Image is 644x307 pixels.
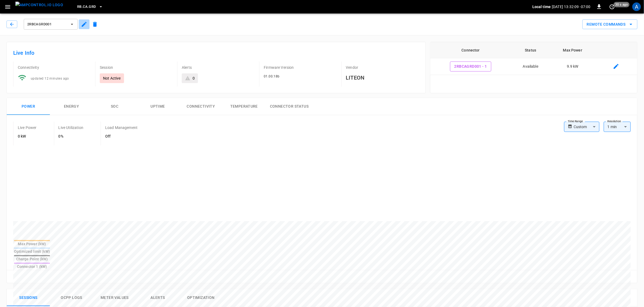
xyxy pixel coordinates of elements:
[27,21,67,28] span: 2RBCAGRD001
[179,98,222,115] button: Connectivity
[430,42,511,58] th: Connector
[103,76,121,81] p: Not Active
[450,62,491,71] button: 2RBCAGRD001 - 1
[59,125,83,130] p: Live Utilization
[15,2,63,8] img: ampcontrol.io logo
[179,289,222,306] button: Optimization
[31,77,69,80] span: updated 12 minutes ago
[614,2,630,7] span: 30 s ago
[632,2,641,11] div: profile-icon
[136,289,179,306] button: Alerts
[583,19,638,29] button: Remote Commands
[136,98,179,115] button: Uptime
[511,58,550,75] td: Available
[604,122,631,132] div: 1 min
[568,119,583,124] label: Time Range
[50,289,93,306] button: Ocpp logs
[346,65,419,70] p: Vendor
[93,98,136,115] button: SOC
[93,289,136,306] button: Meter Values
[13,49,419,57] h6: Live Info
[7,289,50,306] button: Sessions
[193,76,195,81] div: 0
[50,98,93,115] button: Energy
[59,134,83,139] h6: 0%
[552,4,591,9] p: [DATE] 13:32:09 -07:00
[75,2,105,12] button: RB.CA.GRD
[18,65,91,70] p: Connectivity
[430,42,637,75] table: connector table
[222,98,266,115] button: Temperature
[550,42,595,58] th: Max Power
[583,19,638,29] div: remote commands options
[77,4,96,10] span: RB.CA.GRD
[182,65,255,70] p: Alerts
[346,73,419,82] h6: LITEON
[266,98,313,115] button: Connector Status
[24,19,78,30] button: 2RBCAGRD001
[100,65,173,70] p: Session
[511,42,550,58] th: Status
[7,98,50,115] button: Power
[18,125,37,130] p: Live Power
[264,65,337,70] p: Firmware Version
[532,4,551,9] p: Local time
[105,125,138,130] p: Load Management
[608,2,616,11] button: set refresh interval
[550,58,595,75] td: 9.9 kW
[608,119,621,124] label: Resolution
[264,74,280,78] span: 01.00.18b
[105,134,138,139] h6: Off
[574,122,600,132] div: Custom
[18,134,37,139] h6: 0 kW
